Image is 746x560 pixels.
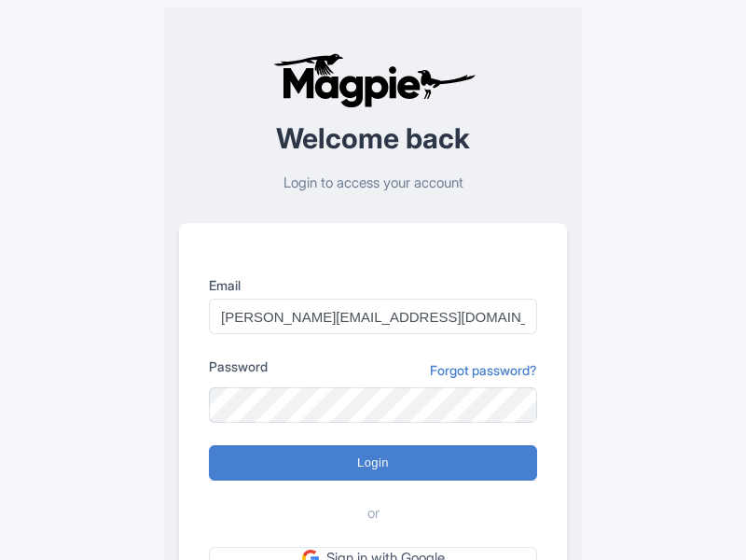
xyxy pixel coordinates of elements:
p: Login to access your account [179,173,567,194]
input: Login [209,445,537,481]
img: logo-ab69f6fb50320c5b225c76a69d11143b.png [269,52,478,108]
span: or [367,503,380,525]
input: you@example.com [209,299,537,334]
label: Email [209,275,537,295]
label: Password [209,357,268,376]
h2: Welcome back [179,123,567,154]
a: Forgot password? [430,360,537,380]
